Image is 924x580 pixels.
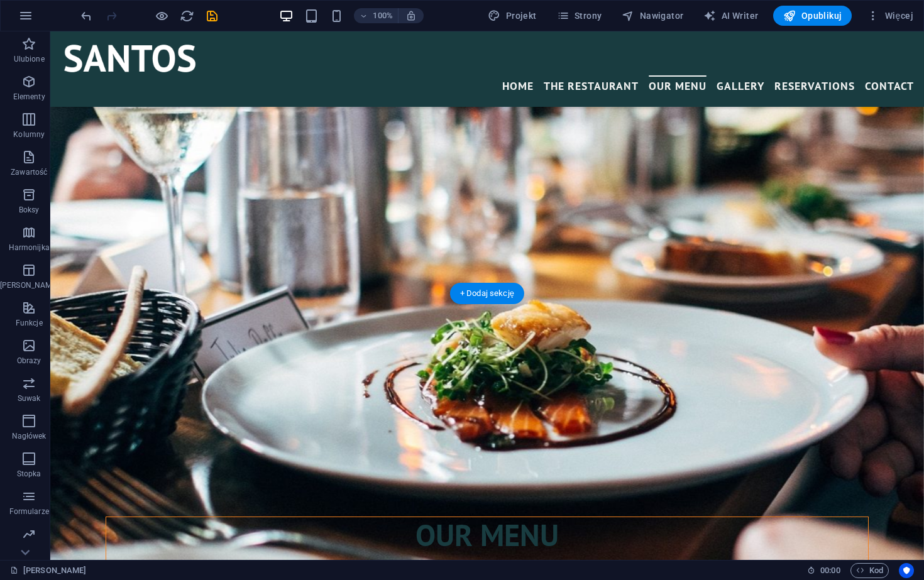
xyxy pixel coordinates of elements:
[79,9,94,23] i: Cofnij: Zmień obraz (Ctrl+Z)
[9,243,50,253] p: Harmonijka
[10,563,86,578] a: Kliknij, aby anulować zaznaczenie. Kliknij dwukrotnie, aby otworzyć Strony
[622,9,683,22] span: Nawigator
[18,393,41,403] p: Suwak
[617,6,688,26] button: Nawigator
[899,563,914,578] button: Usercentrics
[807,563,840,578] h6: Czas sesji
[557,9,602,22] span: Strony
[488,9,536,22] span: Projekt
[9,506,49,517] p: Formularze
[829,566,831,575] span: :
[79,8,94,23] button: undo
[703,9,758,22] span: AI Writer
[179,8,194,23] button: reload
[12,431,47,441] p: Nagłówek
[820,563,840,578] span: 00 00
[354,8,399,23] button: 100%
[867,9,913,22] span: Więcej
[180,9,194,23] i: Przeładuj stronę
[483,6,541,26] button: Projekt
[14,54,45,64] p: Ulubione
[154,8,169,23] button: Kliknij tutaj, aby wyjść z trybu podglądu i kontynuować edycję
[17,356,41,366] p: Obrazy
[862,6,918,26] button: Więcej
[13,92,45,102] p: Elementy
[856,563,883,578] span: Kod
[850,563,889,578] button: Kod
[19,205,40,215] p: Boksy
[773,6,852,26] button: Opublikuj
[205,9,219,23] i: Zapisz (Ctrl+S)
[483,6,541,26] div: Projekt (Ctrl+Alt+Y)
[698,6,763,26] button: AI Writer
[552,6,607,26] button: Strony
[16,318,43,328] p: Funkcje
[450,283,524,304] div: + Dodaj sekcję
[13,129,45,140] p: Kolumny
[12,544,47,554] p: Marketing
[11,167,47,177] p: Zawartość
[204,8,219,23] button: save
[405,10,417,21] i: Po zmianie rozmiaru automatycznie dostosowuje poziom powiększenia do wybranego urządzenia.
[783,9,842,22] span: Opublikuj
[17,469,41,479] p: Stopka
[373,8,393,23] h6: 100%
